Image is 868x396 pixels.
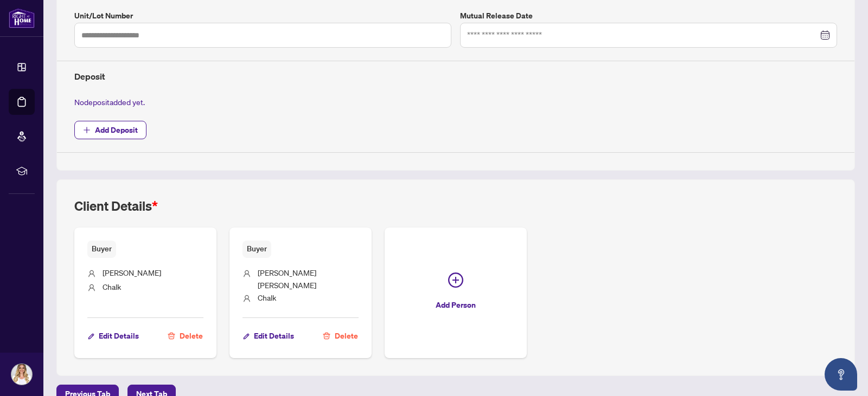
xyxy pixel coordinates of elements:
[258,268,316,290] span: [PERSON_NAME] [PERSON_NAME]
[95,121,138,139] span: Add Deposit
[242,327,295,345] button: Edit Details
[242,241,271,257] span: Buyer
[74,121,146,139] button: Add Deposit
[103,268,161,277] span: [PERSON_NAME]
[167,327,203,345] button: Delete
[74,97,145,107] span: No deposit added yet.
[436,296,476,314] span: Add Person
[99,327,139,345] span: Edit Details
[825,358,857,391] button: Open asap
[74,70,837,83] h4: Deposit
[180,327,203,345] span: Delete
[258,293,276,302] span: Chalk
[11,364,32,385] img: Profile Icon
[9,8,35,28] img: logo
[74,10,451,22] label: Unit/Lot Number
[74,197,158,215] h2: Client Details
[83,126,91,134] span: plus
[460,10,837,22] label: Mutual Release Date
[385,228,527,358] button: Add Person
[103,282,121,291] span: Chalk
[448,272,463,288] span: plus-circle
[322,327,359,345] button: Delete
[87,241,116,257] span: Buyer
[335,327,358,345] span: Delete
[254,327,294,345] span: Edit Details
[87,327,139,345] button: Edit Details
